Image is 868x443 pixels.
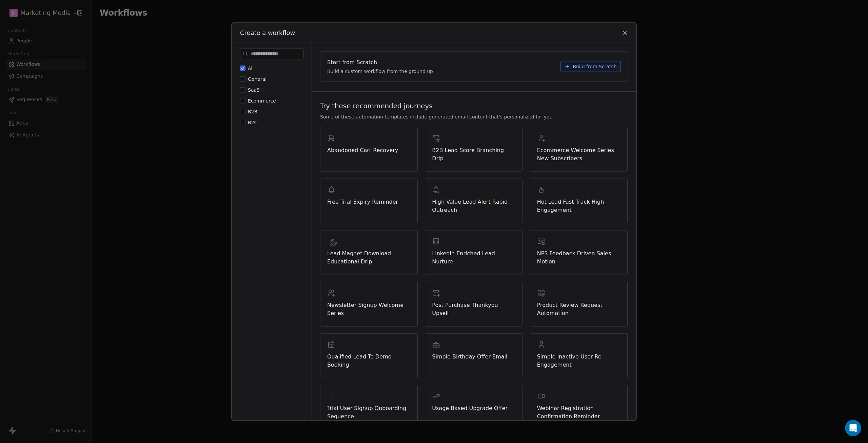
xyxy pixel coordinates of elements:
span: Usage Based Upgrade Offer [432,404,515,412]
span: General [248,76,267,81]
span: Simple Birthday Offer Email [432,352,515,361]
button: Build from Scratch [560,61,621,72]
button: B2C [240,119,245,126]
span: Build from Scratch [573,63,617,70]
span: Hot Lead Fast Track High Engagement [537,198,620,214]
span: B2B Lead Score Branching Drip [432,146,515,162]
span: Product Review Request Automation [537,301,620,317]
span: Post Purchase Thankyou Upsell [432,301,515,317]
span: Webinar Registration Confirmation Reminder [537,404,620,420]
span: Start from Scratch [327,58,377,66]
span: Ecommerce Welcome Series New Subscribers [537,146,620,162]
span: Newsletter Signup Welcome Series [327,301,411,317]
span: Trial User Signup Onboarding Sequence [327,404,411,420]
span: High Value Lead Alert Rapid Outreach [432,198,515,214]
span: Some of these automation templates include generated email content that's personalized for you. [320,113,554,120]
button: SaaS [240,86,245,93]
span: Abandoned Cart Recovery [327,146,411,154]
button: Ecommerce [240,97,245,104]
span: Lead Magnet Download Educational Drip [327,249,411,265]
span: Simple Inactive User Re-Engagement [537,352,620,369]
span: Linkedin Enriched Lead Nurture [432,249,515,265]
span: Ecommerce [248,98,276,103]
span: Qualified Lead To Demo Booking [327,352,411,369]
button: B2B [240,108,245,115]
span: Try these recommended journeys [320,101,433,110]
span: Build a custom workflow from the ground up [327,68,433,74]
span: Free Trial Expiry Reminder [327,198,411,206]
div: Open Intercom Messenger [845,420,861,436]
span: B2B [248,109,257,114]
span: Create a workflow [240,28,295,37]
span: B2C [248,119,257,125]
span: All [248,65,254,71]
span: SaaS [248,87,260,92]
span: NPS Feedback Driven Sales Motion [537,249,620,265]
button: All [240,64,245,71]
button: General [240,75,245,82]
